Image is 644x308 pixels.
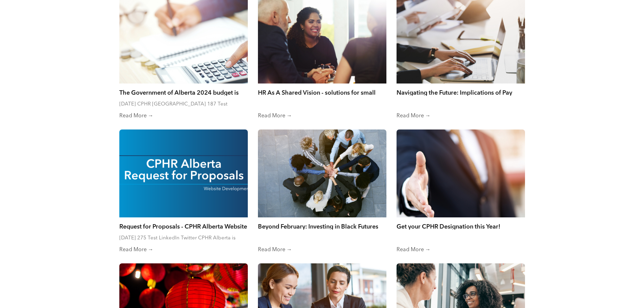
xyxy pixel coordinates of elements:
[397,89,525,96] a: Navigating the Future: Implications of Pay Equity Legislation for HR Professionals in [GEOGRAPHIC...
[397,246,525,253] a: Read More →
[119,113,248,119] a: Read More →
[258,246,386,253] a: Read More →
[119,129,248,217] a: A blue sign that says cphr alberta request for proposals
[258,113,386,119] a: Read More →
[119,235,248,241] div: [DATE] 275 Test LinkedIn Twitter CPHR Alberta is issuing a request for proposals for the services...
[397,113,525,119] a: Read More →
[397,222,525,230] a: Get your CPHR Designation this Year!
[119,222,248,230] a: Request for Proposals - CPHR Alberta Website
[258,89,386,96] a: HR As A Shared Vision - solutions for small business HR needs
[119,89,248,96] a: The Government of Alberta 2024 budget is now available, how does this impact our profession?
[258,129,386,217] a: A group of people are putting their hands together in a circle.
[397,129,525,217] a: A man in a suit and tie is reaching out his hand to shake someone 's hand.
[258,222,386,230] a: Beyond February: Investing in Black Futures Beyond [DATE]
[119,246,248,253] a: Read More →
[119,101,248,108] div: [DATE] CPHR [GEOGRAPHIC_DATA] 187 Test LinkedIn Twitter The Government of Alberta’s 2024 budget s...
